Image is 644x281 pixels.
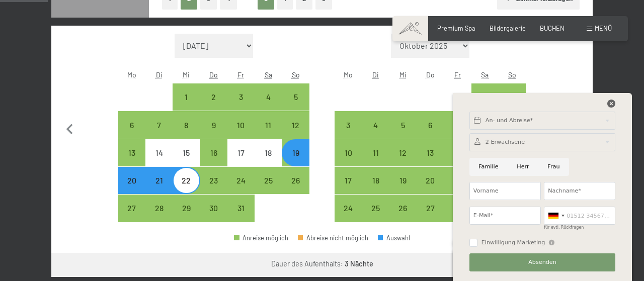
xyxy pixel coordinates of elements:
abbr: Mittwoch [183,70,190,79]
label: für evtl. Rückfragen [544,225,584,230]
div: 10 [228,121,254,146]
div: Tue Oct 28 2025 [145,195,173,222]
div: 15 [174,149,199,174]
div: Wed Nov 26 2025 [389,195,417,222]
div: 28 [445,204,470,229]
div: Sun Nov 02 2025 [499,83,526,111]
div: Mon Oct 20 2025 [118,167,145,194]
div: Anreise möglich [362,167,389,194]
div: Fri Nov 14 2025 [444,139,471,166]
abbr: Samstag [481,70,489,79]
div: Tue Nov 04 2025 [362,111,389,138]
div: Anreise nicht möglich [255,139,282,166]
div: Sat Oct 04 2025 [255,83,282,111]
div: Fri Oct 10 2025 [227,111,255,138]
div: Anreise möglich [234,235,288,241]
div: Anreise möglich [227,111,255,138]
div: Anreise möglich [444,195,471,222]
div: Tue Oct 07 2025 [145,111,173,138]
div: 17 [228,149,254,174]
div: Sat Oct 11 2025 [255,111,282,138]
div: Thu Nov 27 2025 [417,195,444,222]
div: Tue Nov 11 2025 [362,139,389,166]
div: 8 [174,121,199,146]
div: Anreise möglich [417,111,444,138]
div: Anreise möglich [255,83,282,111]
div: 11 [363,149,388,174]
div: 4 [363,121,388,146]
div: 23 [201,176,226,202]
div: 12 [390,149,416,174]
abbr: Donnerstag [209,70,218,79]
div: Anreise möglich [335,167,362,194]
abbr: Freitag [237,70,244,79]
div: Wed Nov 05 2025 [389,111,417,138]
div: Anreise möglich [227,195,255,222]
div: 12 [283,121,308,146]
div: 9 [201,121,226,146]
div: Mon Nov 17 2025 [335,167,362,194]
div: Anreise möglich [200,167,227,194]
div: Thu Oct 23 2025 [200,167,227,194]
abbr: Sonntag [508,70,516,79]
div: Abreise nicht möglich [298,235,368,241]
div: Anreise möglich [389,139,417,166]
div: Anreise möglich [499,83,526,111]
div: Thu Nov 13 2025 [417,139,444,166]
div: Wed Nov 19 2025 [389,167,417,194]
abbr: Dienstag [156,70,163,79]
div: Thu Nov 20 2025 [417,167,444,194]
div: Mon Nov 10 2025 [335,139,362,166]
div: 5 [390,121,416,146]
div: 26 [390,204,416,229]
div: Anreise möglich [255,111,282,138]
abbr: Sonntag [292,70,300,79]
div: Tue Oct 21 2025 [145,167,173,194]
div: Fri Nov 28 2025 [444,195,471,222]
span: Einwilligung Marketing [481,239,545,247]
abbr: Montag [344,70,353,79]
div: Anreise möglich [118,167,145,194]
div: 31 [228,204,254,229]
abbr: Montag [127,70,136,79]
div: Anreise möglich [173,195,200,222]
div: Anreise möglich [200,111,227,138]
abbr: Samstag [265,70,272,79]
div: 27 [119,204,144,229]
div: Sun Oct 26 2025 [282,167,309,194]
div: Anreise möglich [471,83,499,111]
div: 21 [146,176,172,202]
div: Fri Oct 24 2025 [227,167,255,194]
div: Anreise möglich [118,195,145,222]
div: 30 [201,204,226,229]
a: Premium Spa [437,24,475,32]
div: Anreise möglich [173,83,200,111]
div: Tue Nov 25 2025 [362,195,389,222]
div: 7 [445,121,470,146]
div: 4 [256,93,281,118]
div: Auswahl [378,235,410,241]
div: Wed Oct 01 2025 [173,83,200,111]
div: 19 [390,176,416,202]
div: Anreise möglich [145,195,173,222]
abbr: Mittwoch [399,70,407,79]
span: Bildergalerie [490,24,526,32]
div: Anreise möglich [173,111,200,138]
div: Anreise möglich [255,167,282,194]
div: Mon Nov 03 2025 [335,111,362,138]
div: Wed Oct 29 2025 [173,195,200,222]
div: Dauer des Aufenthalts: [271,259,373,269]
div: 3 [336,121,361,146]
div: Anreise möglich [282,83,309,111]
span: Menü [595,24,612,32]
abbr: Donnerstag [426,70,435,79]
div: Anreise nicht möglich [173,139,200,166]
div: Anreise möglich [227,167,255,194]
div: Anreise nicht möglich [227,139,255,166]
input: 01512 3456789 [544,207,615,225]
span: BUCHEN [540,24,565,32]
div: 2 [201,93,226,118]
div: 16 [201,149,226,174]
div: Anreise möglich [444,139,471,166]
div: Tue Oct 14 2025 [145,139,173,166]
